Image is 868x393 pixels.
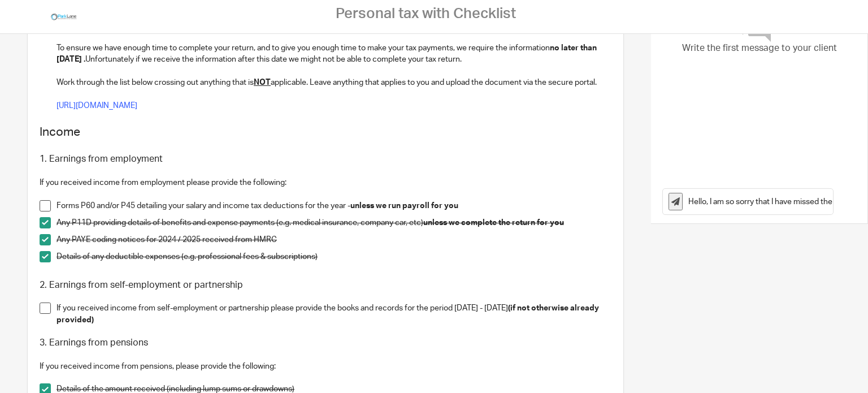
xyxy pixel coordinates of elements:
[57,42,611,66] p: To ensure we have enough time to complete your return, and to give you enough time to make your t...
[50,8,78,25] img: Park-Lane_9(72).jpg
[350,202,458,210] strong: unless we run payroll for you
[40,177,611,188] p: If you received income from employment please provide the following:
[57,217,611,228] p: Any P11D providing details of benefits and expense payments (e.g. medical insurance, company car,...
[57,234,611,245] p: Any PAYE coding notices for 2024 / 2025 received from HMRC
[40,153,611,165] h3: 1. Earnings from employment
[40,361,611,372] p: If you received income from pensions, please provide the following:
[336,5,516,23] h2: Personal tax with Checklist
[57,303,611,326] p: If you received income from self-employment or partnership please provide the books and records f...
[57,77,611,88] p: Work through the list below crossing out anything that is applicable. Leave anything that applies...
[423,219,564,227] strong: unless we complete the return for you
[40,279,611,291] h3: 2. Earnings from self-employment or partnership
[57,102,137,110] a: [URL][DOMAIN_NAME]
[57,304,601,323] strong: (if not otherwise already provided)
[40,337,611,349] h3: 3. Earnings from pensions
[57,251,611,262] p: Details of any deductible expenses (e.g. professional fees & subscriptions)
[254,79,271,87] u: NOT
[57,200,611,211] p: Forms P60 and/or P45 detailing your salary and income tax deductions for the year -
[40,123,611,142] h2: Income
[682,42,837,55] span: Write the first message to your client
